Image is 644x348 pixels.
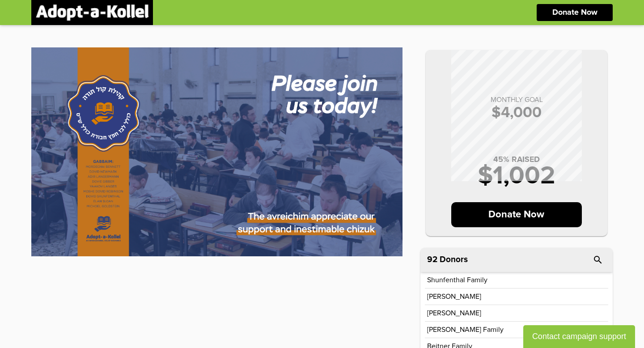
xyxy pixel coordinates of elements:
[36,4,148,21] img: logonobg.png
[451,202,582,227] p: Donate Now
[435,96,598,103] p: MONTHLY GOAL
[552,8,597,17] p: Donate Now
[427,276,487,284] p: Shunfenthal Family
[427,310,481,317] p: [PERSON_NAME]
[31,47,402,256] img: wIXMKzDbdW.sHfyl5CMYm.jpg
[440,255,468,264] p: Donors
[593,255,603,265] i: search
[427,255,437,264] span: 92
[435,105,598,120] p: $
[427,326,504,333] p: [PERSON_NAME] Family
[427,293,481,300] p: [PERSON_NAME]
[523,325,635,348] button: Contact campaign support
